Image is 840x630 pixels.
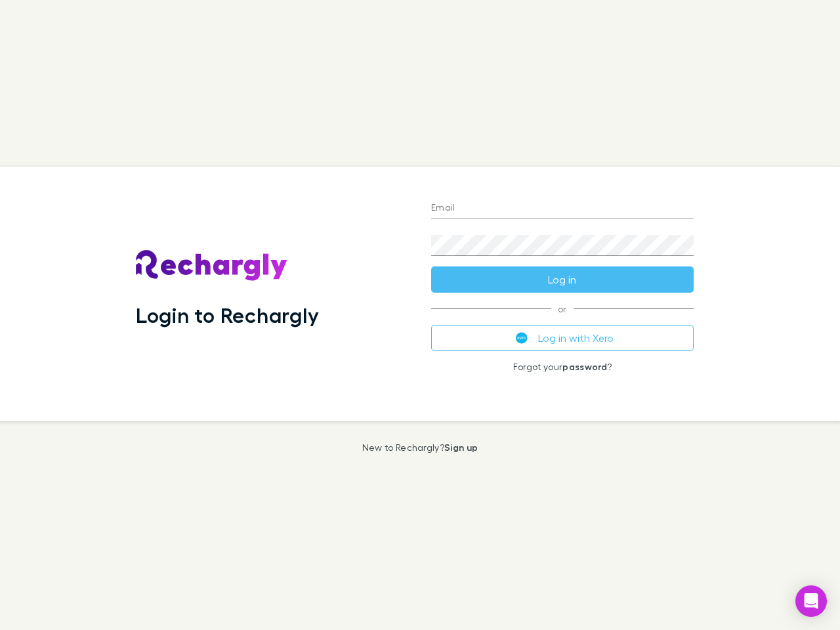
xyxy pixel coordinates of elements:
a: password [562,361,607,372]
button: Log in [431,266,694,293]
button: Log in with Xero [431,325,694,351]
h1: Login to Rechargly [136,303,319,327]
a: Sign up [444,442,478,453]
p: New to Rechargly? [362,442,478,453]
p: Forgot your ? [431,362,694,372]
span: or [431,308,694,309]
img: Rechargly's Logo [136,250,288,282]
img: Xero's logo [516,332,528,344]
div: Open Intercom Messenger [795,585,827,617]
